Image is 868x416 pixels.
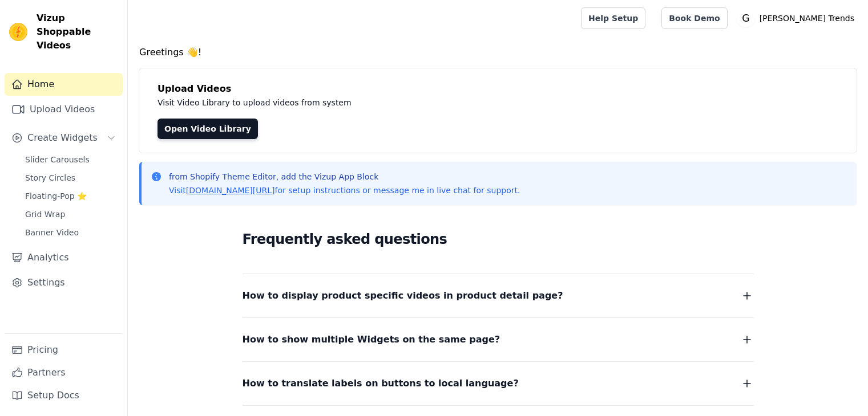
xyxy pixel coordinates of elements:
[18,152,123,168] a: Slider Carousels
[5,73,123,96] a: Home
[5,361,123,384] a: Partners
[5,127,123,149] button: Create Widgets
[27,131,98,145] span: Create Widgets
[5,338,123,361] a: Pricing
[18,170,123,186] a: Story Circles
[243,332,754,348] button: How to show multiple Widgets on the same page?
[25,190,87,202] span: Floating-Pop ⭐
[742,13,749,24] text: G
[169,171,520,182] p: from Shopify Theme Editor, add the Vizup App Block
[737,8,859,28] button: G [PERSON_NAME] Trends
[5,384,123,407] a: Setup Docs
[158,96,669,109] p: Visit Video Library to upload videos from system
[243,376,754,391] button: How to translate labels on buttons to local language?
[243,288,754,304] button: How to display product specific videos in product detail page?
[5,98,123,121] a: Upload Videos
[243,288,563,304] span: How to display product specific videos in product detail page?
[243,332,500,348] span: How to show multiple Widgets on the same page?
[581,7,645,29] a: Help Setup
[755,8,859,28] p: [PERSON_NAME] Trends
[25,209,65,220] span: Grid Wrap
[158,82,838,96] h4: Upload Videos
[158,119,258,139] a: Open Video Library
[139,46,857,59] h4: Greetings 👋!
[169,185,520,196] p: Visit for setup instructions or message me in live chat for support.
[243,376,519,391] span: How to translate labels on buttons to local language?
[18,206,123,222] a: Grid Wrap
[37,11,118,52] span: Vizup Shoppable Videos
[25,227,79,238] span: Banner Video
[5,246,123,269] a: Analytics
[25,154,90,165] span: Slider Carousels
[661,7,727,29] a: Book Demo
[18,225,123,240] a: Banner Video
[25,172,75,183] span: Story Circles
[243,228,754,251] h2: Frequently asked questions
[186,186,275,195] a: [DOMAIN_NAME][URL]
[5,271,123,294] a: Settings
[18,188,123,204] a: Floating-Pop ⭐
[9,23,27,41] img: Vizup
